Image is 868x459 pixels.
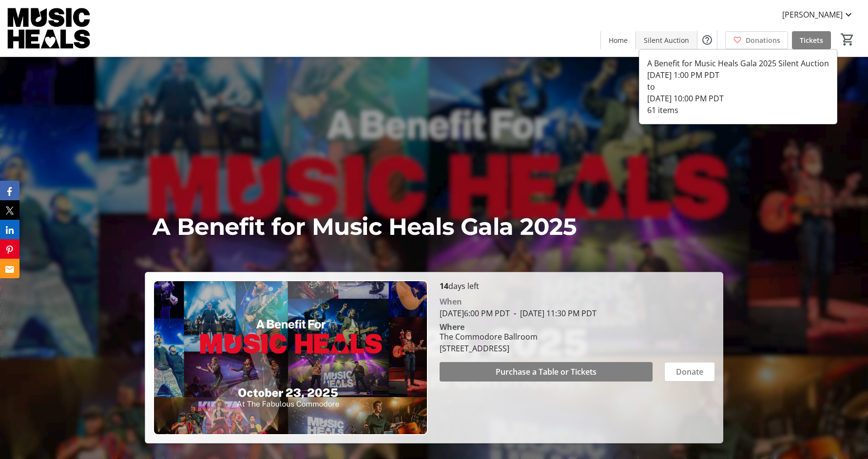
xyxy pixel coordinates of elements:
div: [STREET_ADDRESS] [440,343,538,354]
a: Donations [725,31,788,49]
a: Tickets [792,31,831,49]
button: Donate [664,362,715,382]
span: [DATE] 11:30 PM PDT [510,308,597,319]
span: 14 [440,281,448,291]
span: Donations [746,35,780,45]
button: Help [697,30,717,50]
div: [DATE] 10:00 PM PDT [647,93,829,104]
p: days left [440,280,715,292]
div: The Commodore Ballroom [440,331,538,343]
span: - [510,308,520,319]
a: Silent Auction [636,31,697,49]
button: Purchase a Table or Tickets [440,362,653,382]
img: Campaign CTA Media Photo [153,280,428,435]
a: Home [601,31,636,49]
div: Where [440,323,464,331]
span: Purchase a Table or Tickets [496,366,597,378]
div: A Benefit for Music Heals Gala 2025 Silent Auction [647,57,829,69]
div: When [440,296,462,307]
div: 61 items [647,104,829,116]
img: Music Heals Charitable Foundation's Logo [6,4,93,53]
span: A Benefit for Music Heals Gala 2025 [153,212,577,241]
button: Cart [839,31,856,48]
span: Home [609,35,628,45]
div: to [647,81,829,93]
span: [DATE] 6:00 PM PDT [440,308,510,319]
span: Tickets [800,35,823,45]
span: [PERSON_NAME] [782,9,843,20]
button: [PERSON_NAME] [774,7,862,22]
div: [DATE] 1:00 PM PDT [647,69,829,81]
span: Silent Auction [644,35,689,45]
span: Donate [676,366,703,378]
